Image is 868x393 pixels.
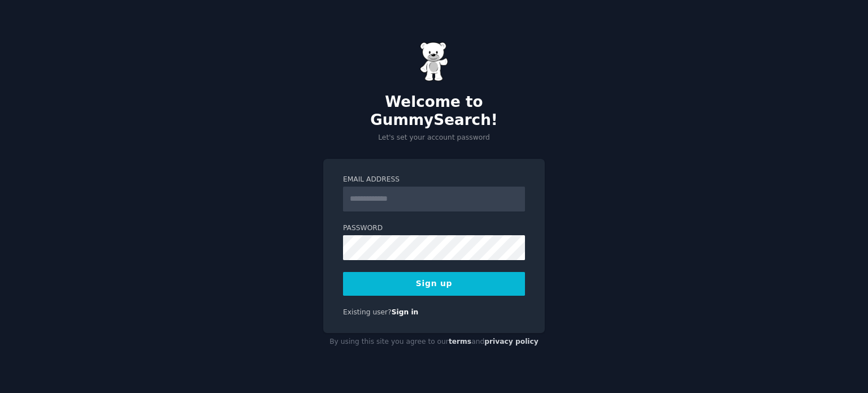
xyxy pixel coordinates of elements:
a: privacy policy [484,338,539,346]
span: Existing user? [343,308,392,316]
a: Sign in [392,308,419,316]
label: Email Address [343,175,525,185]
p: Let's set your account password [323,133,545,143]
h2: Welcome to GummySearch! [323,93,545,129]
a: terms [449,338,471,346]
img: Gummy Bear [420,42,448,81]
label: Password [343,223,525,234]
button: Sign up [343,272,525,296]
div: By using this site you agree to our and [323,333,545,351]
